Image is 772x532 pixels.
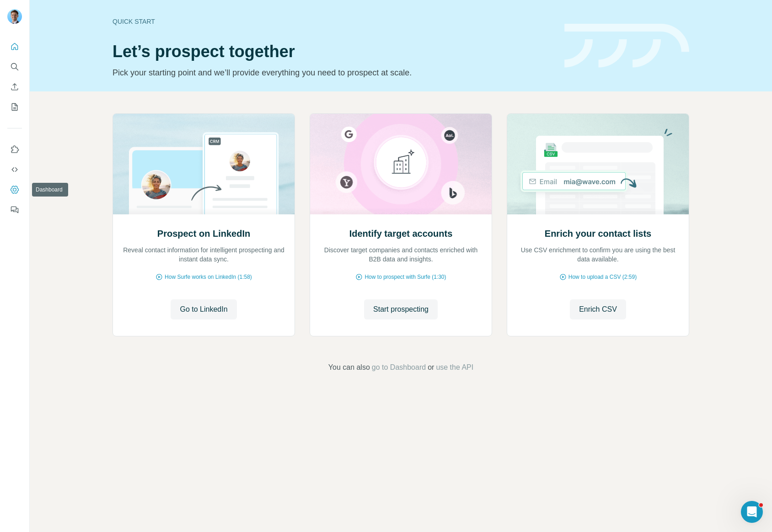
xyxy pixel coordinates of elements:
h1: Let’s prospect together [113,43,553,61]
img: Avatar [7,9,22,24]
iframe: Intercom live chat [741,501,763,523]
button: Go to LinkedIn [171,299,236,319]
button: Dashboard [7,181,22,198]
button: Search [7,59,22,75]
button: Start prospecting [364,299,438,319]
span: Enrich CSV [579,304,617,315]
span: Go to LinkedIn [180,304,227,315]
button: Use Surfe API [7,161,22,178]
p: Reveal contact information for intelligent prospecting and instant data sync. [122,245,285,264]
button: Use Surfe on LinkedIn [7,141,22,158]
button: Quick start [7,38,22,55]
span: How Surfe works on LinkedIn (1:58) [165,273,252,281]
h2: Identify target accounts [349,227,453,240]
div: Quick start [113,17,553,26]
img: Enrich your contact lists [507,114,689,214]
button: use the API [436,362,473,373]
p: Discover target companies and contacts enriched with B2B data and insights. [319,245,482,264]
img: banner [564,24,689,68]
span: How to prospect with Surfe (1:30) [365,273,446,281]
span: You can also [328,362,370,373]
button: Enrich CSV [7,79,22,95]
button: My lists [7,99,22,115]
button: Enrich CSV [570,299,626,319]
span: How to upload a CSV (2:59) [568,273,637,281]
button: Feedback [7,202,22,218]
h2: Enrich your contact lists [545,227,651,240]
p: Use CSV enrichment to confirm you are using the best data available. [516,245,680,264]
span: or [428,362,434,373]
span: Start prospecting [373,304,429,315]
img: Identify target accounts [310,114,492,214]
h2: Prospect on LinkedIn [157,227,250,240]
img: Prospect on LinkedIn [113,114,295,214]
p: Pick your starting point and we’ll provide everything you need to prospect at scale. [113,66,553,79]
button: go to Dashboard [372,362,426,373]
